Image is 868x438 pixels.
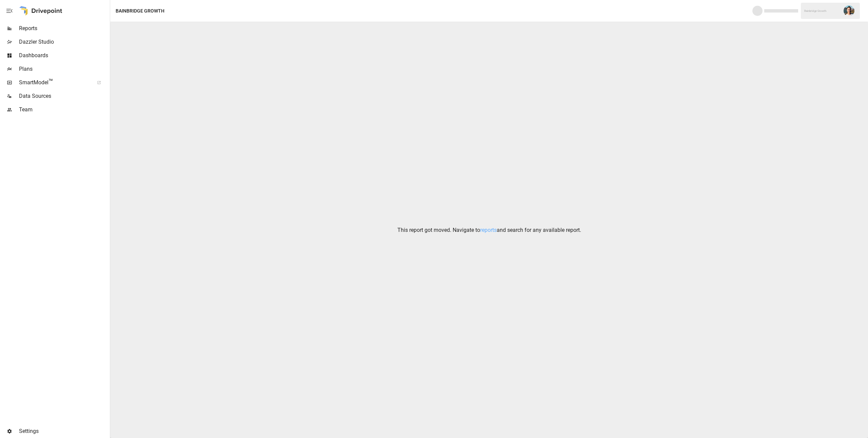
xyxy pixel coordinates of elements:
span: Team [19,106,108,114]
span: Dashboards [19,51,108,60]
span: SmartModel [19,79,90,87]
span: ™ [48,78,53,86]
div: Bainbridge Growth [804,9,840,13]
span: Plans [19,65,108,73]
span: Settings [19,427,108,435]
span: Dazzler Studio [19,38,108,46]
span: Reports [19,24,108,32]
p: This report got moved. Navigate to and search for any available report. [397,226,581,234]
span: Data Sources [19,92,108,100]
a: reports [480,227,497,233]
